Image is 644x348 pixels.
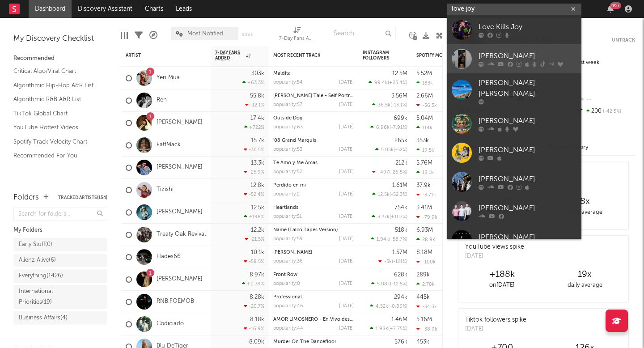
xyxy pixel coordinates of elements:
a: Codiciado [157,320,184,328]
div: [PERSON_NAME] [479,144,577,155]
div: +722 % [244,124,264,130]
div: 8.09k [249,339,264,345]
div: [PERSON_NAME] [479,203,577,213]
div: -58.5 % [244,259,264,264]
div: Everything ( 1426 ) [19,271,63,281]
div: 1.57M [392,250,407,255]
a: Critical Algo/Viral Chart [13,66,98,76]
div: 99 + [610,2,621,9]
div: 5.52M [416,71,432,76]
a: [PERSON_NAME] [447,225,581,255]
div: popularity: 57 [273,102,302,107]
div: 3.41M [416,205,432,211]
div: 13.3k [251,160,264,166]
div: 55.8k [250,93,264,99]
input: Search... [329,27,396,40]
div: -56.5k [416,102,437,108]
div: 6.93M [416,227,433,233]
span: -12.5 % [391,282,406,287]
div: 1.46M [391,317,407,323]
div: popularity: 59 [273,237,303,242]
div: -12.1 % [245,102,264,108]
div: ( ) [372,102,407,108]
div: -100k [416,259,436,265]
a: [PERSON_NAME] [PERSON_NAME] [447,73,581,109]
div: daily average [543,280,626,291]
div: popularity: 52 [273,170,302,174]
div: ( ) [372,191,407,197]
span: -26.5 % [390,170,406,175]
div: 518k [395,227,407,233]
span: -13.1 % [392,103,406,108]
span: 1.94k [377,237,389,242]
div: on [DATE] [461,280,543,291]
div: popularity: 53 [273,147,302,152]
a: Treaty Oak Revival [157,231,206,238]
div: Professional [273,295,354,300]
div: Maldita [273,71,354,76]
span: 5.08k [377,282,390,287]
div: 200 [576,106,635,117]
div: -16.9 % [244,326,264,331]
button: Untrack [612,36,635,45]
div: popularity: 46 [273,304,303,309]
div: [PERSON_NAME] [479,232,577,242]
a: Professional [273,295,302,300]
div: -21.5 % [245,236,264,242]
a: Hades66 [157,253,181,261]
a: [PERSON_NAME] [447,138,581,167]
div: [PERSON_NAME] [PERSON_NAME] [479,78,577,99]
div: Outside Dog [273,116,354,121]
div: 5.76M [416,160,432,166]
a: [PERSON_NAME] Tale - Self Portrait [273,93,356,98]
div: 265k [394,138,407,144]
div: [DATE] [339,214,354,219]
div: Folders [13,192,39,203]
span: -121 % [393,259,406,264]
div: AMOR LIMOSNERO - En Vivo desde Los Ángeles [273,317,354,322]
div: [DATE] [339,192,354,197]
button: Tracked Artists(154) [58,195,107,200]
div: ( ) [371,236,407,242]
div: [DATE] [339,102,354,107]
span: 36.5k [378,103,390,108]
a: Murder On The Dancefloor [273,340,336,344]
div: +188k [461,269,543,280]
div: 628k [394,272,407,278]
div: popularity: 44 [273,326,303,331]
div: -30.5 % [244,147,264,153]
div: -- [576,94,635,106]
div: -34.3k [416,304,437,310]
div: 5.04M [416,115,433,121]
div: International Priorities ( 19 ) [19,286,82,308]
div: popularity: 2 [273,192,300,197]
div: 7-Day Fans Added (7-Day Fans Added) [279,22,315,48]
div: [DATE] [339,259,354,264]
div: popularity: 36 [273,259,303,264]
a: Love Kills Joy [447,15,581,44]
a: Algorithmic Hip-Hop A&R List [13,81,98,90]
a: '08 Grand Marquis [273,138,316,143]
div: popularity: 0 [273,281,300,286]
div: 114k [416,125,432,131]
div: ( ) [369,80,407,85]
div: 445k [416,294,430,300]
a: Recommended For You [13,151,98,161]
a: Ren [157,97,167,104]
div: Te Amo y Me Amas [273,161,354,166]
span: 99.4k [374,81,388,85]
div: Most Recent Track [273,53,340,58]
div: ( ) [375,147,407,153]
div: 8 x [543,196,626,207]
div: Spotify Monthly Listeners [416,53,483,58]
div: ( ) [370,326,407,331]
div: 19 x [543,269,626,280]
div: [DATE] [339,237,354,242]
div: ( ) [370,303,407,309]
div: Name (Talco Tapes Version) [273,228,354,233]
a: TikTok Global Chart [13,109,98,119]
span: -52.3 % [391,192,406,197]
a: Front Row [273,272,297,277]
span: -3k [384,259,392,264]
div: 1.61M [392,182,407,188]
